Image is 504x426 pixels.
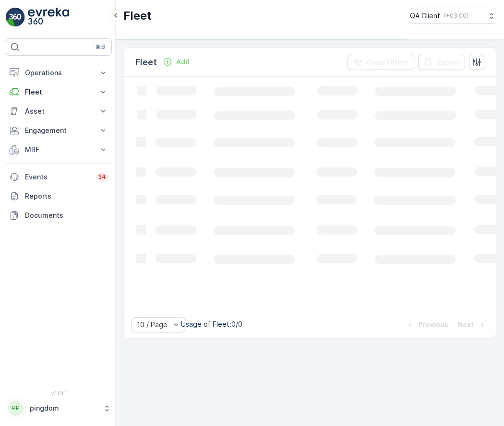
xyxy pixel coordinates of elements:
[348,55,414,70] button: Clear Filters
[6,63,112,83] button: Operations
[367,58,408,67] p: Clear Filters
[6,121,112,140] button: Engagement
[418,55,465,70] button: Export
[8,401,24,416] div: PP
[6,390,112,396] span: v 1.51.1
[181,319,242,329] p: Usage of Fleet : 0/0
[6,8,25,27] img: logo
[6,187,112,206] a: Reports
[98,173,106,181] p: 34
[437,58,459,67] p: Export
[25,191,108,201] p: Reports
[25,106,93,116] p: Asset
[6,398,112,418] button: PPpingdom
[419,320,448,330] p: Previous
[25,68,93,78] p: Operations
[176,57,190,67] p: Add
[25,126,93,135] p: Engagement
[96,43,105,51] p: ⌘B
[25,172,90,182] p: Events
[25,87,93,97] p: Fleet
[6,140,112,159] button: MRF
[444,12,468,20] p: ( +03:00 )
[30,403,98,413] p: pingdom
[159,56,193,68] button: Add
[6,102,112,121] button: Asset
[25,211,108,220] p: Documents
[457,319,488,331] button: Next
[6,83,112,102] button: Fleet
[6,206,112,225] a: Documents
[458,320,474,330] p: Next
[28,8,69,27] img: logo_light-DOdMpM7g.png
[123,8,152,24] p: Fleet
[410,8,496,24] button: QA Client(+03:00)
[25,145,93,154] p: MRF
[404,319,449,331] button: Previous
[6,167,112,187] a: Events34
[410,11,440,21] p: QA Client
[135,56,157,69] p: Fleet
